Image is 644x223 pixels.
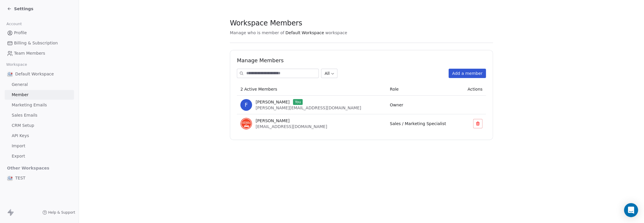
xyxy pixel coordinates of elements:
span: CRM Setup [12,122,34,129]
span: [EMAIL_ADDRESS][DOMAIN_NAME] [256,124,327,129]
span: Default Workspace [285,30,324,36]
button: Add a member [449,69,486,78]
img: logo_con%20trasparenza.png [7,71,13,77]
a: API Keys [5,131,74,141]
span: Import [12,143,25,149]
a: Billing & Subscription [5,38,74,48]
h1: Manage Members [237,57,486,64]
a: Help & Support [42,210,75,215]
span: Team Members [14,50,45,56]
span: Manage who is member of [230,30,284,36]
span: [PERSON_NAME] [256,118,290,124]
span: Default Workspace [15,71,54,77]
span: Sales / Marketing Specialist [390,121,446,126]
span: You [293,99,303,105]
div: Open Intercom Messenger [624,203,638,217]
a: Export [5,151,74,161]
span: Owner [390,103,403,107]
span: Actions [468,87,483,91]
a: Settings [7,6,33,12]
a: Sales Emails [5,110,74,120]
span: API Keys [12,133,29,139]
span: Profile [14,30,27,36]
span: workspace [325,30,347,36]
span: [PERSON_NAME] [256,99,290,105]
a: Marketing Emails [5,100,74,110]
span: Marketing Emails [12,102,47,108]
span: Other Workspaces [5,163,52,173]
a: Member [5,90,74,100]
span: Workspace [4,60,30,69]
a: Team Members [5,49,74,58]
span: Billing & Subscription [14,40,58,46]
span: Workspace Members [230,19,302,27]
span: Help & Support [48,210,75,215]
span: [PERSON_NAME][EMAIL_ADDRESS][DOMAIN_NAME] [256,106,361,110]
img: logo_con%20trasparenza.png [7,175,13,181]
a: Import [5,141,74,151]
span: TEST [15,175,25,181]
a: General [5,80,74,89]
span: General [12,82,28,88]
span: F [240,99,252,111]
span: Settings [14,6,33,12]
span: Sales Emails [12,112,37,118]
span: Role [390,87,399,91]
span: Member [12,92,29,98]
span: 2 Active Members [240,87,277,91]
span: Account [4,20,24,28]
img: PZBzUfjRjxneYt3VbSAnPuItFv_VnRH06fx4LqXs4fM [240,118,252,129]
span: Export [12,153,25,159]
a: CRM Setup [5,121,74,130]
a: Profile [5,28,74,38]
